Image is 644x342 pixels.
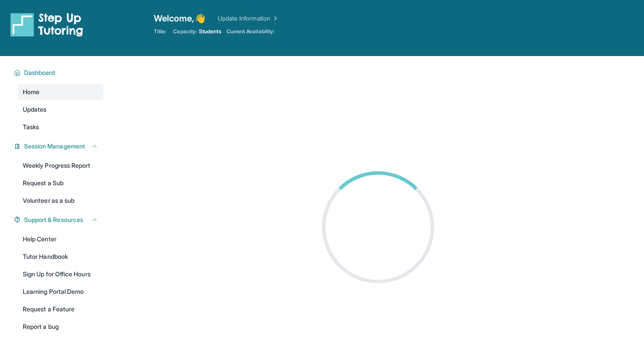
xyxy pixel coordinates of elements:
[21,215,98,224] button: Support & Resources
[23,105,47,114] span: Updates
[21,142,98,151] button: Session Management
[18,284,103,300] a: Learning Portal Demo
[23,88,39,96] span: Home
[270,14,279,23] img: Chevron Right
[24,215,83,224] span: Support & Resources
[18,249,103,264] a: Tutor Handbook
[24,142,85,151] span: Session Management
[154,12,205,25] span: Welcome, 👋
[21,68,98,77] button: Dashboard
[154,28,166,35] span: Title:
[18,266,103,282] a: Sign Up for Office Hours
[18,301,103,317] a: Request a Feature
[226,28,275,35] span: Current Availability:
[11,12,83,37] img: logo
[199,28,221,35] span: Students
[173,28,197,35] span: Capacity:
[23,123,39,131] span: Tasks
[24,68,55,77] span: Dashboard
[18,175,103,191] a: Request a Sub
[18,158,103,173] a: Weekly Progress Report
[218,14,279,23] a: Update Information
[18,231,103,247] a: Help Center
[18,119,103,135] a: Tasks
[18,319,103,335] a: Report a bug
[18,102,103,117] a: Updates
[18,193,103,208] a: Volunteer as a sub
[18,84,103,100] a: Home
